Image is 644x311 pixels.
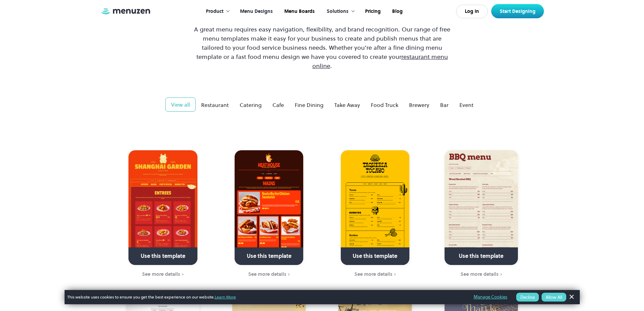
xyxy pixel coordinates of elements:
a: See more details [432,271,530,278]
div: See more details [354,271,392,277]
a: Blog [386,1,408,22]
a: Pricing [359,1,386,22]
div: Restaurant [201,101,229,109]
div: Take Away [334,101,360,109]
a: See more details [326,271,424,278]
a: Use this template [445,150,518,265]
div: Fine Dining [295,101,324,109]
a: Log In [456,5,488,18]
div: See more details [460,271,499,277]
div: Catering [240,101,262,109]
div: View all [171,101,190,109]
div: Event [459,101,474,109]
a: See more details [220,271,318,278]
a: See more details [114,271,212,278]
div: Bar [440,101,449,109]
p: A great menu requires easy navigation, flexibility, and brand recognition. Our range of free menu... [192,25,452,70]
a: Use this template [128,150,197,265]
div: Food Truck [371,101,398,109]
a: Menu Designs [234,1,278,22]
a: Learn More [215,294,236,300]
a: Menu Boards [278,1,320,22]
div: See more details [142,271,180,277]
span: This website uses cookies to ensure you get the best experience on our website. [67,294,464,300]
a: Start Designing [491,4,544,18]
div: See more details [248,271,286,277]
div: Solutions [320,1,359,22]
div: Solutions [327,8,349,15]
a: Dismiss Banner [566,292,576,302]
a: Use this template [341,150,409,265]
button: Decline [516,293,539,302]
div: Cafe [272,101,284,109]
div: Product [199,1,234,22]
a: Use this template [235,150,303,265]
button: Allow All [542,293,566,302]
div: Product [206,8,223,15]
div: Brewery [409,101,429,109]
a: Manage Cookies [474,293,507,301]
